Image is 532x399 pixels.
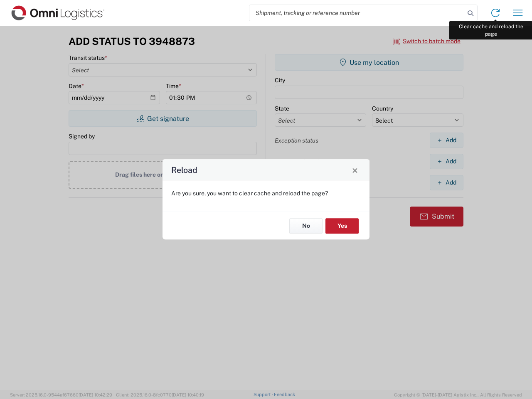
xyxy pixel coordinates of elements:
button: Yes [325,218,359,234]
p: Are you sure, you want to clear cache and reload the page? [171,190,361,197]
button: Close [349,164,361,176]
h4: Reload [171,164,197,176]
button: No [289,218,323,234]
input: Shipment, tracking or reference number [249,5,465,21]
